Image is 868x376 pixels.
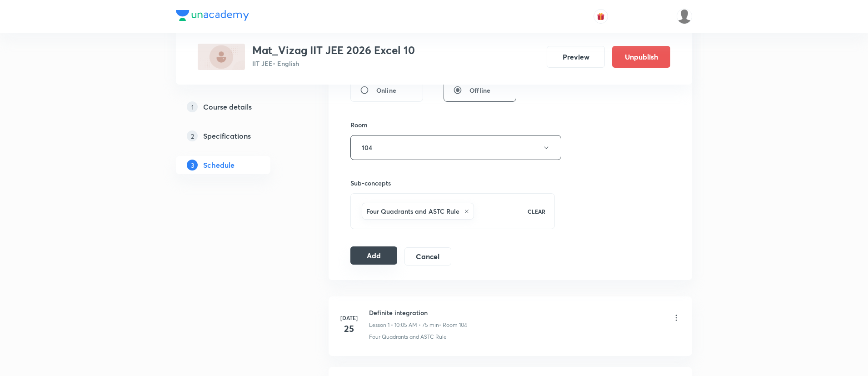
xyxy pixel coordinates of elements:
h6: Four Quadrants and ASTC Rule [366,206,459,216]
img: Company Logo [176,10,249,21]
p: CLEAR [528,207,545,216]
h5: Course details [203,101,252,112]
p: Four Quadrants and ASTC Rule [369,333,447,341]
img: karthik [677,9,692,24]
button: avatar [594,9,608,24]
span: Online [376,85,396,95]
p: 1 [187,101,198,112]
h6: [DATE] [340,314,358,322]
span: Offline [469,85,490,95]
p: • Room 104 [439,321,467,329]
h6: Definite integration [369,308,467,317]
img: avatar [597,12,605,20]
button: Cancel [404,247,451,266]
h4: 25 [340,322,358,336]
a: 1Course details [176,98,299,116]
p: IIT JEE • English [252,59,415,68]
button: Add [350,246,397,265]
button: Unpublish [612,46,670,68]
h6: Room [350,120,368,130]
button: 104 [350,135,561,160]
a: 2Specifications [176,127,299,145]
img: 83A9A562-34A9-4061-98F0-9AF039690F96_plus.png [198,44,245,70]
p: 2 [187,130,198,141]
h6: Sub-concepts [350,178,555,188]
p: Lesson 1 • 10:05 AM • 75 min [369,321,439,329]
h5: Specifications [203,130,251,141]
h3: Mat_Vizag IIT JEE 2026 Excel 10 [252,44,415,57]
a: Company Logo [176,10,249,23]
h5: Schedule [203,160,234,170]
p: 3 [187,160,198,170]
button: Preview [547,46,605,68]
